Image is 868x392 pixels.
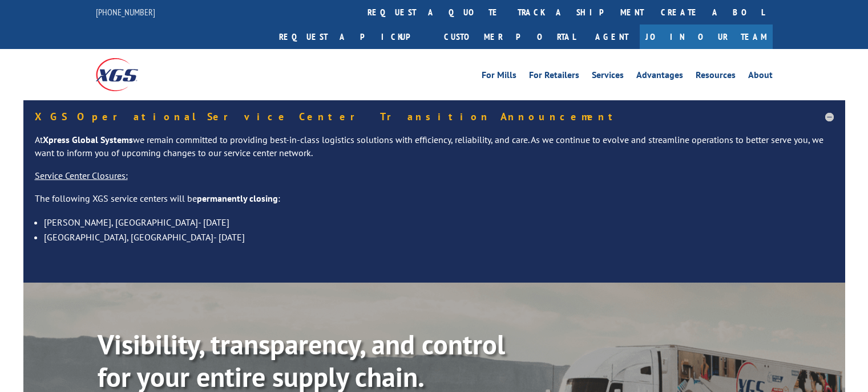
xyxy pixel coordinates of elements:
[636,71,683,83] a: Advantages
[96,6,155,18] a: [PHONE_NUMBER]
[482,71,516,83] a: For Mills
[529,71,579,83] a: For Retailers
[35,112,834,122] h5: XGS Operational Service Center Transition Announcement
[271,24,435,49] a: Request a pickup
[35,133,834,170] p: At we remain committed to providing best-in-class logistics solutions with efficiency, reliabilit...
[696,71,736,83] a: Resources
[748,71,773,83] a: About
[640,24,773,49] a: Join Our Team
[35,192,834,215] p: The following XGS service centers will be :
[35,170,128,181] u: Service Center Closures:
[584,24,640,49] a: Agent
[43,134,133,145] strong: Xpress Global Systems
[44,215,834,230] li: [PERSON_NAME], [GEOGRAPHIC_DATA]- [DATE]
[435,24,584,49] a: Customer Portal
[197,193,278,204] strong: permanently closing
[592,71,624,83] a: Services
[44,230,834,244] li: [GEOGRAPHIC_DATA], [GEOGRAPHIC_DATA]- [DATE]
